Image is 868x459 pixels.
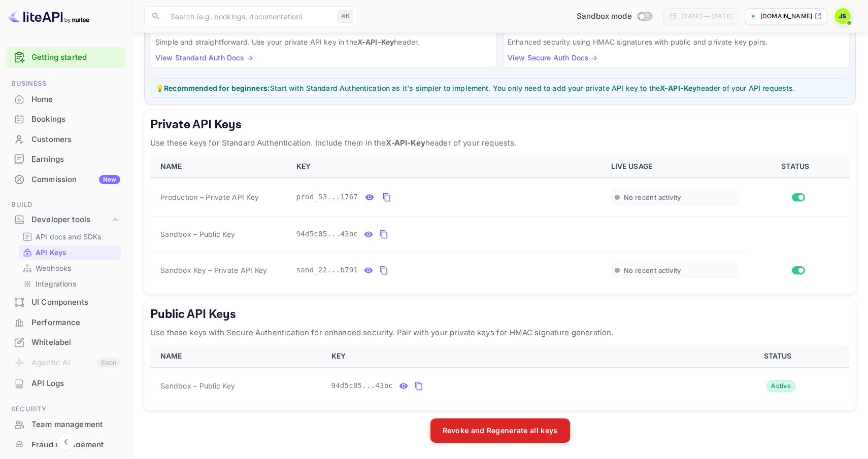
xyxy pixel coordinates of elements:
[6,110,125,128] a: Bookings
[681,12,732,21] div: [DATE] — [DATE]
[31,317,120,329] div: Performance
[31,52,120,63] a: Getting started
[6,130,125,150] div: Customers
[6,90,125,110] div: Home
[338,10,353,23] div: ⌘K
[296,192,358,202] span: prod_53...1767
[18,245,121,260] div: API Keys
[296,229,358,239] span: 94d5c85...43bc
[18,229,121,244] div: API docs and SDKs
[6,313,125,333] div: Performance
[745,155,850,178] th: STATUS
[57,433,75,451] button: Collapse navigation
[760,12,812,21] p: [DOMAIN_NAME]
[357,38,394,46] strong: X-API-Key
[31,134,120,146] div: Customers
[22,278,117,289] a: Integrations
[22,231,117,242] a: API docs and SDKs
[296,265,358,275] span: sand_22...b791
[6,435,125,455] div: Fraud management
[160,380,235,391] span: Sandbox – Public Key
[164,6,334,26] input: Search (e.g. bookings, documentation)
[6,78,125,89] span: Business
[31,439,120,451] div: Fraud management
[150,345,850,404] table: public api keys table
[6,293,125,312] div: UI Components
[573,11,655,22] div: Switch to Production mode
[18,261,121,275] div: Webhooks
[36,247,66,258] p: API Keys
[386,138,425,148] strong: X-API-Key
[18,276,121,291] div: Integrations
[150,345,325,368] th: NAME
[6,333,125,352] div: Whitelabel
[624,193,681,202] span: No recent activity
[160,192,259,202] span: Production – Private API Key
[605,155,745,178] th: LIVE USAGE
[31,378,120,390] div: API Logs
[150,117,850,133] h5: Private API Keys
[36,263,71,273] p: Webhooks
[31,337,120,348] div: Whitelabel
[31,297,120,308] div: UI Components
[36,231,102,242] p: API docs and SDKs
[325,345,710,368] th: KEY
[430,418,570,443] button: Revoke and Regenerate all keys
[22,247,117,258] a: API Keys
[150,137,850,149] p: Use these keys for Standard Authentication. Include them in the header of your requests.
[31,94,120,105] div: Home
[99,175,120,184] div: New
[31,154,120,165] div: Earnings
[150,306,850,323] h5: Public API Keys
[6,293,125,311] a: UI Components
[31,174,120,186] div: Commission
[150,155,290,178] th: NAME
[6,199,125,210] span: Build
[624,266,681,275] span: No recent activity
[6,415,125,434] a: Team management
[155,53,253,62] a: View Standard Auth Docs →
[22,263,117,273] a: Webhooks
[577,11,632,22] span: Sandbox mode
[508,37,845,47] p: Enhanced security using HMAC signatures with public and private key pairs.
[36,278,76,289] p: Integrations
[508,53,597,62] a: View Secure Auth Docs →
[710,345,850,368] th: STATUS
[6,150,125,169] div: Earnings
[6,170,125,190] div: CommissionNew
[164,84,270,92] strong: Recommended for beginners:
[6,415,125,435] div: Team management
[6,170,125,189] a: CommissionNew
[150,327,850,339] p: Use these keys with Secure Authentication for enhanced security. Pair with your private keys for ...
[6,90,125,109] a: Home
[6,211,125,229] div: Developer tools
[660,84,696,92] strong: X-API-Key
[155,83,845,93] p: 💡 Start with Standard Authentication as it's simpler to implement. You only need to add your priv...
[6,374,125,394] div: API Logs
[160,266,267,274] span: Sandbox Key – Private API Key
[6,150,125,168] a: Earnings
[155,37,492,47] p: Simple and straightforward. Use your private API key in the header.
[6,435,125,454] a: Fraud management
[150,155,850,288] table: private api keys table
[6,313,125,332] a: Performance
[6,374,125,393] a: API Logs
[8,8,89,24] img: LiteAPI logo
[6,333,125,351] a: Whitelabel
[6,404,125,415] span: Security
[6,130,125,149] a: Customers
[766,380,795,392] div: Active
[160,229,235,239] span: Sandbox – Public Key
[31,419,120,431] div: Team management
[290,155,605,178] th: KEY
[31,214,110,226] div: Developer tools
[834,8,851,24] img: John Sutton
[31,114,120,125] div: Bookings
[331,380,393,391] span: 94d5c85...43bc
[6,110,125,129] div: Bookings
[6,47,125,68] div: Getting started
